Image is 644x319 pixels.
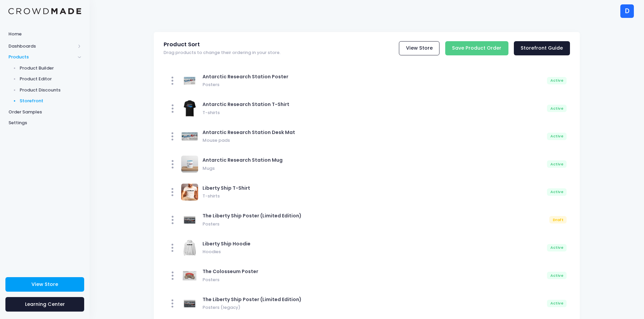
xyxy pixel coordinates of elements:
[445,41,508,56] input: Save Product Order
[8,8,81,15] img: Logo
[399,41,439,56] a: View Store
[8,54,75,60] span: Products
[547,272,567,279] div: Active
[164,50,281,55] span: Drag products to change their ordering in your store.
[202,268,258,275] span: The Colosseum Poster
[514,41,570,56] a: Storefront Guide
[547,300,567,307] div: Active
[547,133,567,140] div: Active
[547,244,567,251] div: Active
[20,65,81,72] span: Product Builder
[202,219,547,227] span: Posters
[202,101,289,108] span: Antarctic Research Station T-Shirt
[202,303,545,311] span: Posters (legacy)
[202,247,545,255] span: Hoodies
[202,240,251,247] span: Liberty Ship Hoodie
[547,77,567,84] div: Active
[5,297,84,312] a: Learning Center
[547,188,567,196] div: Active
[202,164,545,171] span: Mugs
[202,296,302,303] span: The Liberty Ship Poster (Limited Edition)
[31,281,58,288] span: View Store
[8,119,81,126] span: Settings
[202,108,545,116] span: T-shirts
[620,4,634,18] div: D
[547,105,567,112] div: Active
[20,98,81,104] span: Storefront
[20,87,81,94] span: Product Discounts
[202,80,545,88] span: Posters
[25,301,65,308] span: Learning Center
[202,73,288,80] span: Antarctic Research Station Poster
[202,212,302,219] span: The Liberty Ship Poster (Limited Edition)
[202,129,295,136] span: Antarctic Research Station Desk Mat
[549,216,567,223] div: Draft
[202,136,545,144] span: Mouse pads
[8,43,75,50] span: Dashboards
[8,31,81,37] span: Home
[8,109,81,115] span: Order Samples
[5,277,84,292] a: View Store
[547,160,567,168] div: Active
[202,157,283,163] span: Antarctic Research Station Mug
[202,192,545,200] span: T-shirts
[164,41,200,48] span: Product Sort
[202,185,250,191] span: Liberty Ship T-Shirt
[20,76,81,82] span: Product Editor
[202,275,545,283] span: Posters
